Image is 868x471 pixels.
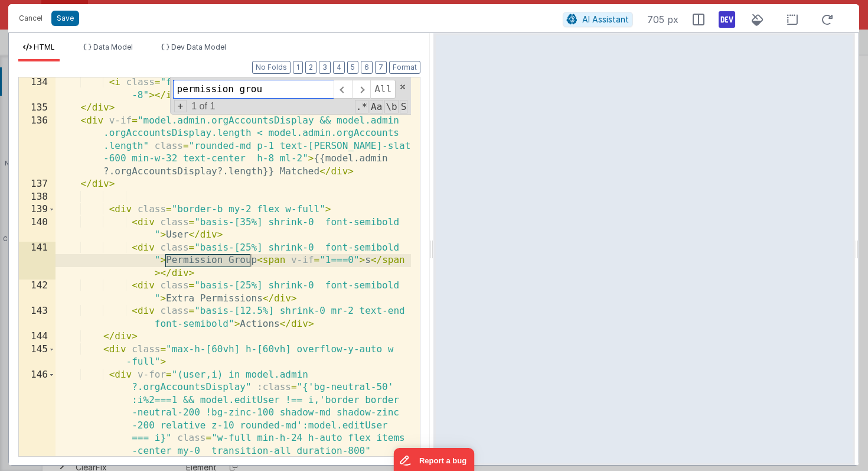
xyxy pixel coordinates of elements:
[13,10,48,27] button: Cancel
[389,61,420,74] button: Format
[34,43,55,51] span: HTML
[19,343,56,369] div: 145
[293,61,303,74] button: 1
[19,191,56,204] div: 138
[19,115,56,178] div: 136
[19,102,56,115] div: 135
[563,12,633,27] button: AI Assistant
[370,80,396,99] span: Alt-Enter
[19,280,56,305] div: 142
[355,100,368,113] span: RegExp Search
[19,242,56,280] div: 141
[252,61,291,74] button: No Folds
[370,100,383,113] span: CaseSensitive Search
[19,216,56,242] div: 140
[51,11,79,26] button: Save
[361,61,373,74] button: 6
[647,12,678,27] span: 705 px
[384,100,398,113] span: Whole Word Search
[319,61,331,74] button: 3
[187,101,220,112] span: 1 of 1
[19,76,56,102] div: 134
[174,100,187,112] span: Toggel Replace mode
[173,80,334,99] input: Search for
[375,61,387,74] button: 7
[333,61,345,74] button: 4
[347,61,358,74] button: 5
[305,61,316,74] button: 2
[19,178,56,191] div: 137
[400,100,408,113] span: Search In Selection
[19,330,56,343] div: 144
[19,305,56,330] div: 143
[19,203,56,216] div: 139
[582,14,629,24] span: AI Assistant
[93,43,133,51] span: Data Model
[171,43,226,51] span: Dev Data Model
